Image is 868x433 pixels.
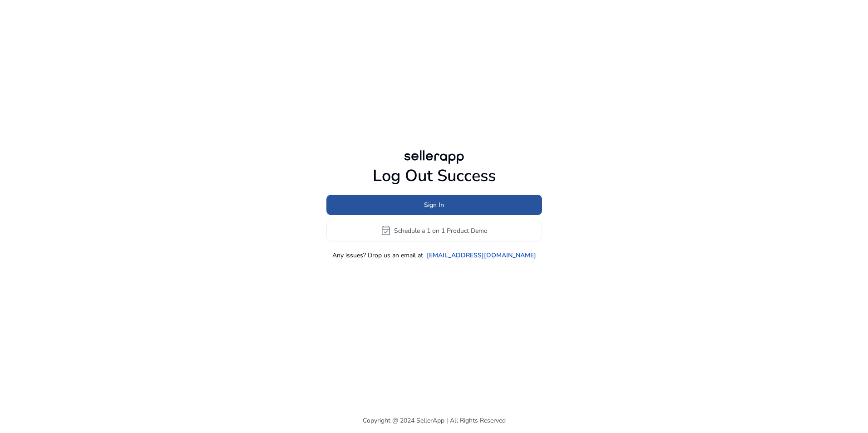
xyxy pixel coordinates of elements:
h1: Log Out Success [326,166,542,186]
span: event_available [380,225,391,236]
a: [EMAIL_ADDRESS][DOMAIN_NAME] [427,251,536,260]
p: Any issues? Drop us an email at [332,251,423,260]
button: event_availableSchedule a 1 on 1 Product Demo [326,220,542,241]
span: Sign In [424,200,444,210]
button: Sign In [326,195,542,215]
